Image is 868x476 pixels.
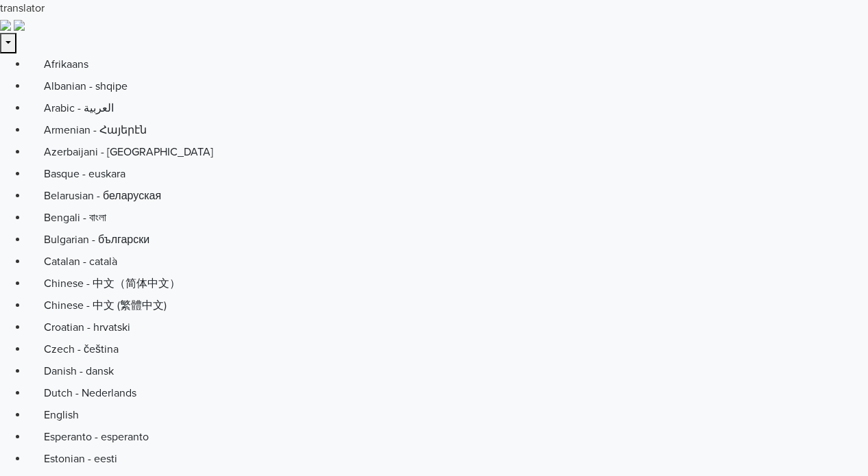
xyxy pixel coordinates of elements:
[27,448,868,470] a: Estonian - eesti
[27,426,868,448] a: Esperanto - esperanto
[27,185,868,207] a: Belarusian - беларуская
[27,97,868,119] a: Arabic - ‎‫العربية‬‎
[27,360,868,382] a: Danish - dansk
[27,273,868,295] a: Chinese - 中文（简体中文）
[27,404,868,426] a: English
[27,382,868,404] a: Dutch - Nederlands
[27,229,868,251] a: Bulgarian - български
[27,207,868,229] a: Bengali - বাংলা
[27,53,868,75] a: Afrikaans
[27,338,868,360] a: Czech - čeština
[27,316,868,338] a: Croatian - hrvatski
[27,251,868,273] a: Catalan - català
[14,20,25,31] img: right-arrow.png
[27,75,868,97] a: Albanian - shqipe
[27,141,868,163] a: Azerbaijani - [GEOGRAPHIC_DATA]
[27,119,868,141] a: Armenian - Հայերէն
[27,295,868,316] a: Chinese - 中文 (繁體中文)
[27,163,868,185] a: Basque - euskara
